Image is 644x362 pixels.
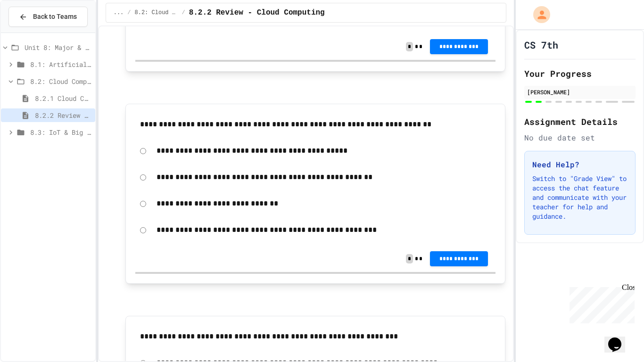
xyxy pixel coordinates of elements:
span: Back to Teams [33,12,77,22]
div: [PERSON_NAME] [527,88,633,96]
h3: Need Help? [532,159,627,170]
span: / [127,9,131,16]
span: 8.2: Cloud Computing [30,76,91,86]
span: 8.1: Artificial Intelligence Basics [30,59,91,69]
span: 8.2.2 Review - Cloud Computing [35,110,91,120]
span: 8.2: Cloud Computing [135,9,178,16]
iframe: chat widget [604,324,635,353]
span: / [182,9,185,16]
span: ... [114,9,124,16]
h2: Assignment Details [524,115,636,128]
p: Switch to "Grade View" to access the chat feature and communicate with your teacher for help and ... [532,174,627,221]
button: Back to Teams [8,7,88,27]
div: My Account [523,4,553,25]
h2: Your Progress [524,67,636,80]
div: Chat with us now!Close [4,4,65,60]
span: 8.3: IoT & Big Data [30,127,91,137]
iframe: chat widget [566,283,635,323]
div: No due date set [524,132,636,143]
span: 8.2.1 Cloud Computing: Transforming the Digital World [35,93,91,103]
h1: CS 7th [524,38,558,51]
span: 8.2.2 Review - Cloud Computing [189,7,325,18]
span: Unit 8: Major & Emerging Technologies [25,42,91,52]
